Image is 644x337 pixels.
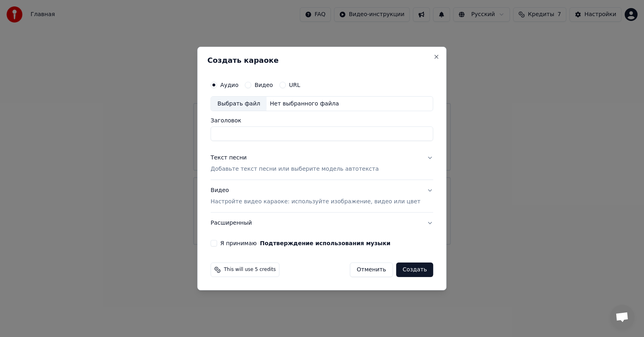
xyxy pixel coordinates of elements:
p: Настройте видео караоке: используйте изображение, видео или цвет [211,198,420,206]
label: Видео [254,82,273,88]
div: Нет выбранного файла [266,100,342,108]
button: ВидеоНастройте видео караоке: используйте изображение, видео или цвет [211,180,433,213]
button: Отменить [350,263,393,277]
div: Выбрать файл [211,97,266,111]
span: This will use 5 credits [224,267,276,273]
p: Добавьте текст песни или выберите модель автотекста [211,165,379,174]
label: Аудио [220,82,238,88]
button: Текст песниДобавьте текст песни или выберите модель автотекста [211,148,433,180]
button: Создать [396,263,433,277]
div: Видео [211,187,420,206]
div: Текст песни [211,154,247,162]
button: Расширенный [211,213,433,234]
label: Я принимаю [220,240,390,246]
h2: Создать караоке [207,57,436,64]
label: URL [289,82,300,88]
label: Заголовок [211,118,433,124]
button: Я принимаю [260,240,390,246]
